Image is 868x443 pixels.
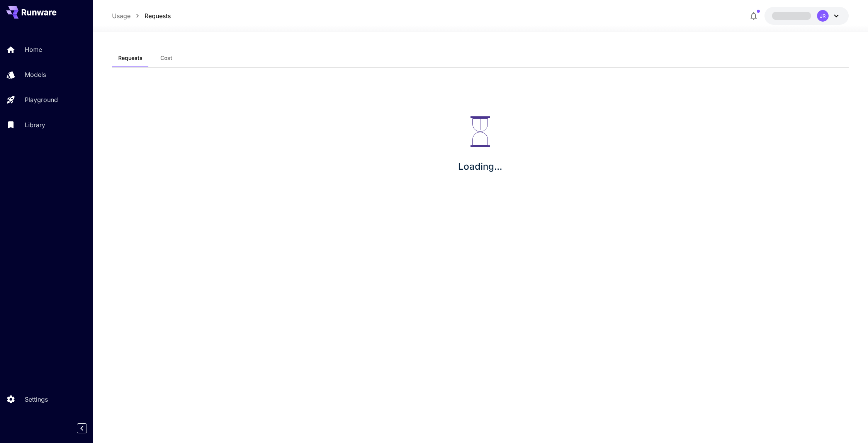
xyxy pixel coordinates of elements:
[25,45,42,54] p: Home
[458,160,502,174] p: Loading...
[144,11,171,20] a: Requests
[118,55,143,61] span: Requests
[83,421,93,435] div: Collapse sidebar
[112,11,131,20] a: Usage
[25,70,46,79] p: Models
[160,55,172,61] span: Cost
[77,423,87,433] button: Collapse sidebar
[25,120,45,129] p: Library
[112,11,171,20] nav: breadcrumb
[25,395,48,404] p: Settings
[817,10,829,22] div: JR
[764,7,849,25] button: JR
[25,95,58,104] p: Playground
